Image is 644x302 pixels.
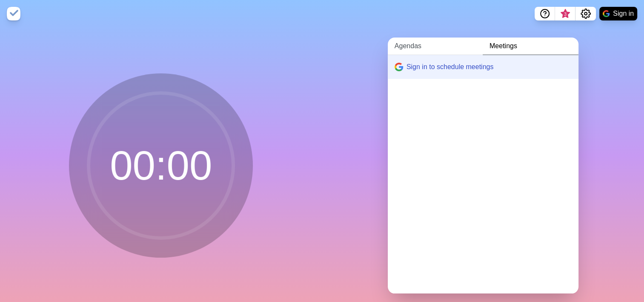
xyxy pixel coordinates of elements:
[575,7,596,20] button: Settings
[603,10,610,17] img: google logo
[535,7,555,20] button: Help
[7,7,20,20] img: timeblocks logo
[395,63,403,71] img: google logo
[483,38,578,55] a: Meetings
[562,11,569,17] span: 3
[555,7,575,20] button: What’s new
[388,55,578,79] button: Sign in to schedule meetings
[388,38,483,55] a: Agendas
[599,7,637,20] button: Sign in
